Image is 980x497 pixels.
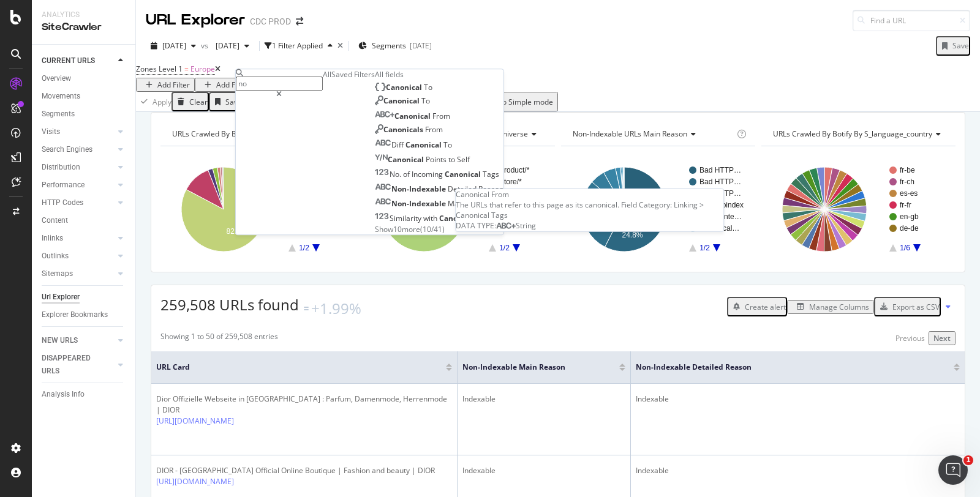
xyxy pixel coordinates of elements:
[383,96,421,106] span: Canonical
[42,232,63,245] div: Inlinks
[423,214,439,224] span: with
[136,78,195,92] button: Add Filter
[189,97,208,107] div: Clear
[900,244,910,252] text: 1/6
[42,352,115,378] a: DISAPPEARED URLS
[900,189,918,198] text: es-es
[412,169,445,179] span: Incoming
[462,394,625,405] div: Indexable
[156,394,452,416] div: Dior Offizielle Webseite in [GEOGRAPHIC_DATA] : Parfum, Damenmode, Herrenmode | DIOR
[809,302,869,312] div: Manage Columns
[456,189,723,200] div: Canonical From
[42,267,115,280] a: Sitemaps
[853,10,970,31] input: Find a URL
[42,334,78,347] div: NEW URLS
[211,36,254,56] button: [DATE]
[439,214,477,224] span: Canonical
[375,224,420,234] span: Show 10 more
[153,97,171,107] div: Apply
[448,154,457,165] span: to
[250,15,291,28] div: CDC PROD
[42,388,85,401] div: Analysis Info
[636,465,960,476] div: Indexable
[938,455,968,485] iframe: Intercom live chat
[42,54,115,67] a: CURRENT URLS
[42,291,80,304] div: Url Explorer
[42,388,127,401] a: Analysis Info
[727,297,787,316] button: Create alert
[42,143,92,156] div: Search Engines
[42,161,80,174] div: Distribution
[424,82,432,92] span: To
[323,69,331,80] div: All
[900,224,919,233] text: de-de
[162,40,186,51] span: 2025 Aug. 29th
[516,220,536,231] span: String
[227,227,247,236] text: 82.8%
[448,184,478,194] span: Detailed
[42,179,115,192] a: Performance
[236,77,323,91] input: Search by field name
[383,124,425,135] span: Canonicals
[386,82,424,92] span: Canonical
[499,224,511,233] text: Gift
[448,198,467,209] span: Main
[372,40,406,51] span: Segments
[353,36,437,56] button: Segments[DATE]
[337,42,343,50] div: times
[895,333,925,343] div: Previous
[561,156,753,263] div: A chart.
[570,124,734,144] h4: Non-Indexable URLs Main Reason
[394,111,432,122] span: Canonical
[874,297,941,316] button: Export as CSV
[42,267,73,280] div: Sitemaps
[453,92,558,111] button: Switch back to Simple mode
[311,298,361,319] div: +1.99%
[478,184,503,194] span: Reason
[573,129,687,139] span: Non-Indexable URLs Main Reason
[42,125,60,138] div: Visits
[427,227,448,236] text: 82.8%
[331,69,375,80] div: Saved Filters
[699,177,741,186] text: Bad HTTP…
[160,156,352,263] svg: A chart.
[952,40,969,51] div: Save
[184,64,189,74] span: =
[421,96,430,106] span: To
[483,169,499,179] span: Tags
[156,476,234,487] a: [URL][DOMAIN_NAME]
[445,169,483,179] span: Canonical
[136,64,183,74] span: Zones Level 1
[172,129,289,139] span: URLs Crawled By Botify By gender
[773,129,932,139] span: URLs Crawled By Botify By s_language_country
[410,40,432,51] div: [DATE]
[272,40,323,51] div: 1 Filter Applied
[201,40,211,51] span: vs
[458,97,553,107] div: Switch back to Simple mode
[405,140,443,150] span: Canonical
[443,140,452,150] span: To
[170,124,344,144] h4: URLs Crawled By Botify By gender
[42,108,75,121] div: Segments
[787,300,874,314] button: Manage Columns
[156,362,443,373] span: URL Card
[146,10,245,31] div: URL Explorer
[296,17,303,26] div: arrow-right-arrow-left
[636,362,935,373] span: Non-Indexable Detailed Reason
[42,143,115,156] a: Search Engines
[391,198,448,209] span: Non-Indexable
[390,169,403,179] span: No.
[456,200,723,220] div: The URLs that refer to this page as its canonical. Field Category: Linking > Canonical Tags
[892,332,929,344] button: Previous
[42,125,115,138] a: Visits
[42,179,85,192] div: Performance
[265,36,337,56] button: 1 Filter Applied
[375,69,503,80] div: All fields
[426,154,448,165] span: Points
[425,124,443,135] span: From
[936,36,970,56] button: Save
[136,92,171,111] button: Apply
[304,307,309,310] img: Equal
[900,177,914,186] text: fr-ch
[42,232,115,245] a: Inlinks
